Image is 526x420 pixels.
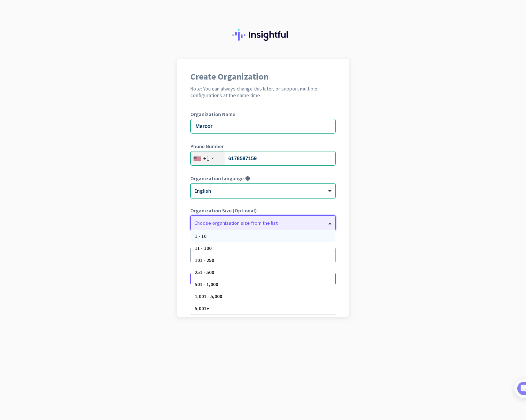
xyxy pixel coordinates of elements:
[195,245,211,251] span: 11 - 100
[190,151,336,166] input: 201-555-0123
[195,305,209,312] span: 5,001+
[245,176,250,181] i: help
[190,298,336,304] div: Go back
[190,176,244,181] label: Organization language
[190,208,336,213] label: Organization Size (Optional)
[190,240,336,245] label: Organization Time Zone
[195,269,214,275] span: 251 - 500
[190,72,336,81] h1: Create Organization
[190,112,336,117] label: Organization Name
[190,272,336,285] button: Create Organization
[203,155,209,162] div: +1
[195,233,206,239] span: 1 - 10
[195,293,222,300] span: 1,001 - 5,000
[190,119,336,134] input: What is the name of your organization?
[190,144,336,149] label: Phone Number
[195,281,218,288] span: 501 - 1,000
[190,85,336,99] h2: Note: You can always change this later, or support multiple configurations at the same time
[232,29,294,41] img: Insightful
[191,230,335,315] div: Options List
[195,257,214,263] span: 101 - 250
